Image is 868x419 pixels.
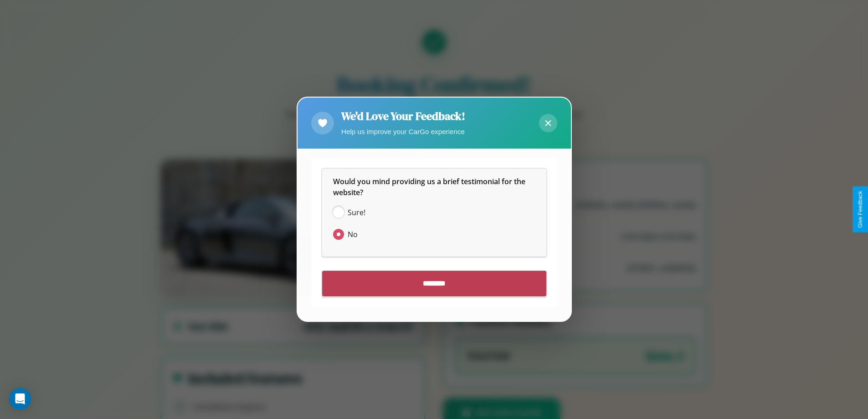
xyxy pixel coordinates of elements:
[341,109,465,124] h2: We'd Love Your Feedback!
[9,388,31,410] div: Open Intercom Messenger
[348,229,358,240] span: No
[857,191,863,228] div: Give Feedback
[333,177,527,198] span: Would you mind providing us a brief testimonial for the website?
[348,207,365,218] span: Sure!
[341,125,465,138] p: Help us improve your CarGo experience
